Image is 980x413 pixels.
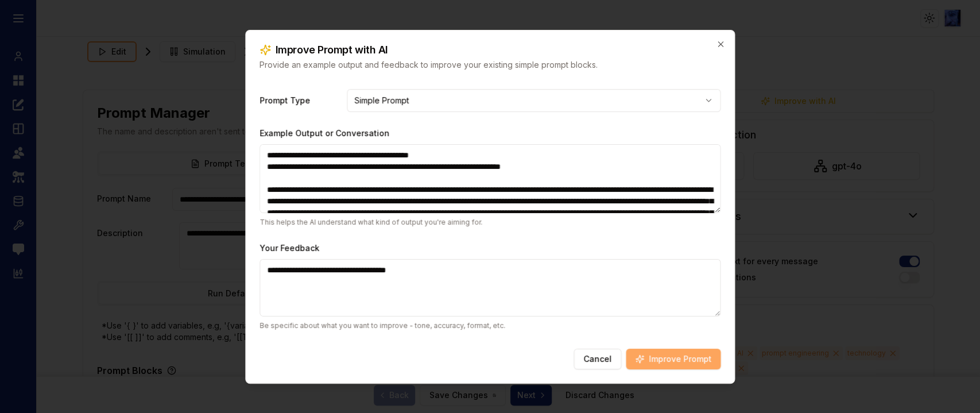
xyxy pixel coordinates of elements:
[574,349,621,369] button: Cancel
[626,349,721,369] button: Improve Prompt
[259,59,721,71] p: Provide an example output and feedback to improve your existing simple prompt blocks.
[259,44,721,56] h2: Improve Prompt with AI
[259,243,319,253] label: Your Feedback
[259,321,721,330] p: Be specific about what you want to improve - tone, accuracy, format, etc.
[259,95,338,106] label: Prompt Type
[259,218,721,227] p: This helps the AI understand what kind of output you're aiming for.
[259,128,389,138] label: Example Output or Conversation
